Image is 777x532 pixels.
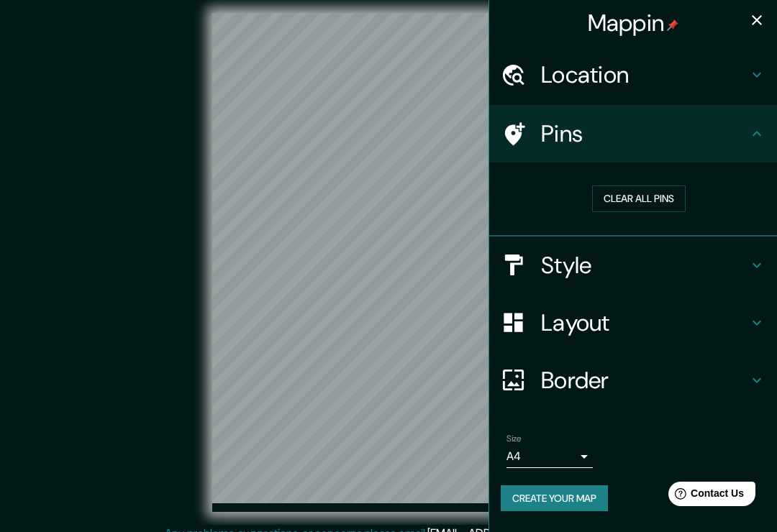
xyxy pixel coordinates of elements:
iframe: Help widget launcher [649,476,761,516]
canvas: Map [212,13,559,503]
h4: Style [541,251,748,280]
h4: Pins [541,119,748,148]
label: Size [506,432,522,444]
div: Border [489,352,777,409]
div: Layout [489,294,777,352]
h4: Border [541,366,748,395]
img: pin-icon.png [667,19,678,31]
div: A4 [506,445,593,468]
button: Create your map [501,485,608,512]
div: Pins [489,105,777,162]
h4: Layout [541,308,748,337]
div: Style [489,237,777,294]
h4: Location [541,60,748,89]
h4: Mappin [588,9,679,37]
button: Clear all pins [592,185,686,212]
div: Location [489,46,777,104]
